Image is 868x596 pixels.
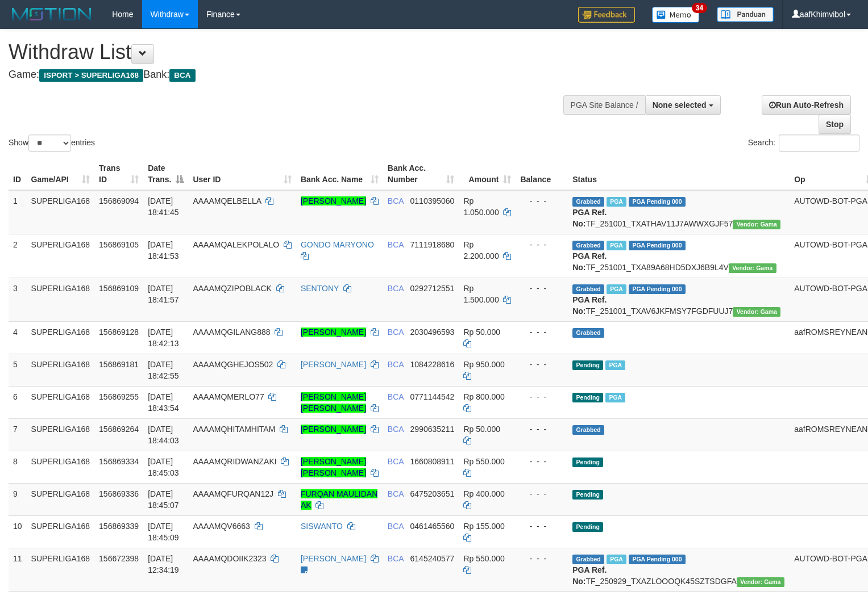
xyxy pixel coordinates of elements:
th: Trans ID: activate to sort column ascending [94,158,143,190]
div: - - - [520,456,563,467]
span: AAAAMQGILANG888 [193,328,270,337]
span: PGA Pending [629,555,686,564]
span: Grabbed [572,284,604,294]
th: Balance [516,158,568,190]
label: Search: [748,135,859,152]
a: [PERSON_NAME] [PERSON_NAME] [301,457,366,477]
td: 3 [9,278,27,321]
td: SUPERLIGA168 [27,418,95,451]
span: BCA [388,489,404,498]
span: BCA [388,196,404,205]
span: AAAAMQFURQAN12J [193,489,273,498]
span: [DATE] 18:41:53 [148,240,179,261]
span: Vendor URL: https://trx31.1velocity.biz [733,307,780,317]
a: SENTONY [301,284,339,293]
span: [DATE] 18:44:03 [148,425,179,445]
span: BCA [388,392,404,401]
span: AAAAMQELBELLA [193,196,261,205]
td: 9 [9,483,27,515]
img: Button%20Memo.svg [652,7,700,23]
span: PGA Pending [629,197,686,207]
h4: Game: Bank: [9,69,567,81]
span: AAAAMQZIPOBLACK [193,284,271,293]
td: 4 [9,321,27,354]
th: Bank Acc. Name: activate to sort column ascending [296,158,383,190]
span: Copy 2030496593 to clipboard [410,328,455,337]
span: Copy 1660808911 to clipboard [410,457,455,466]
span: Copy 0110395060 to clipboard [410,196,455,205]
span: 156869264 [99,425,139,434]
span: 34 [692,3,707,13]
span: Vendor URL: https://trx31.1velocity.biz [729,263,776,273]
span: 156869334 [99,457,139,466]
div: - - - [520,239,563,250]
span: Grabbed [572,197,604,207]
span: 156869181 [99,360,139,369]
td: SUPERLIGA168 [27,515,95,548]
span: BCA [388,360,404,369]
td: 5 [9,354,27,386]
span: BCA [388,457,404,466]
a: [PERSON_NAME] [301,554,366,563]
span: AAAAMQHITAMHITAM [193,425,275,434]
span: Marked by aafchhiseyha [607,284,626,294]
span: Grabbed [572,328,604,338]
span: Marked by aafsoycanthlai [607,197,626,207]
span: None selected [653,100,707,110]
td: SUPERLIGA168 [27,483,95,515]
span: Copy 6475203651 to clipboard [410,489,455,498]
div: PGA Site Balance / [563,95,645,115]
span: Marked by aafsoycanthlai [607,555,626,564]
th: Amount: activate to sort column ascending [459,158,516,190]
a: [PERSON_NAME] [301,328,366,337]
td: SUPERLIGA168 [27,278,95,321]
th: Status [568,158,790,190]
span: PGA Pending [629,241,686,250]
span: AAAAMQMERLO77 [193,392,264,401]
span: BCA [388,425,404,434]
div: - - - [520,283,563,294]
h1: Withdraw List [9,41,567,64]
span: Marked by aafsoycanthlai [605,360,625,370]
button: None selected [645,95,721,115]
a: FURQAN MAULIDAN AK [301,489,377,510]
span: 156869336 [99,489,139,498]
div: - - - [520,521,563,532]
div: - - - [520,423,563,435]
td: SUPERLIGA168 [27,321,95,354]
span: Pending [572,490,603,500]
span: Marked by aafsoycanthlai [605,393,625,402]
b: PGA Ref. No: [572,208,607,228]
td: 6 [9,386,27,418]
span: [DATE] 18:45:07 [148,489,179,510]
span: 156869339 [99,522,139,531]
span: Rp 800.000 [463,392,504,401]
td: 8 [9,451,27,483]
td: TF_251001_TXAV6JKFMSY7FGDFUUJ7 [568,278,790,321]
span: ISPORT > SUPERLIGA168 [39,69,143,82]
span: BCA [388,328,404,337]
img: Feedback.jpg [578,7,635,23]
a: SISWANTO [301,522,343,531]
span: Grabbed [572,241,604,250]
span: Grabbed [572,555,604,564]
select: Showentries [28,135,71,152]
a: [PERSON_NAME] [PERSON_NAME] [301,392,366,413]
span: Rp 550.000 [463,457,504,466]
span: [DATE] 18:45:09 [148,522,179,542]
span: Rp 50.000 [463,328,500,337]
th: Bank Acc. Number: activate to sort column ascending [383,158,459,190]
span: Pending [572,393,603,402]
span: BCA [388,522,404,531]
td: SUPERLIGA168 [27,386,95,418]
span: [DATE] 18:43:54 [148,392,179,413]
b: PGA Ref. No: [572,251,607,272]
span: Rp 400.000 [463,489,504,498]
span: Copy 1084228616 to clipboard [410,360,455,369]
span: AAAAMQV6663 [193,522,250,531]
img: MOTION_logo.png [9,6,95,23]
td: TF_251001_TXA89A68HD5DXJ6B9L4V [568,234,790,278]
div: - - - [520,391,563,402]
span: [DATE] 12:34:19 [148,554,179,574]
td: TF_250929_TXAZLOOOQK45SZTSDGFA [568,548,790,591]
